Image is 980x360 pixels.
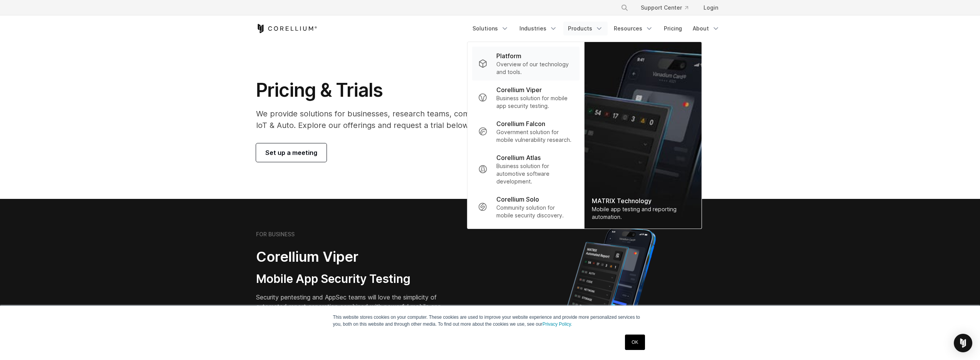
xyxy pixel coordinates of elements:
a: Platform Overview of our technology and tools. [472,47,579,81]
a: Pricing [659,22,687,35]
a: Corellium Home [256,24,317,33]
p: Corellium Atlas [496,153,541,162]
img: Corellium MATRIX automated report on iPhone showing app vulnerability test results across securit... [553,224,669,358]
p: Corellium Solo [496,195,539,204]
p: This website stores cookies on your computer. These cookies are used to improve your website expe... [333,314,647,328]
a: Corellium Falcon Government solution for mobile vulnerability research. [472,114,579,148]
p: Platform [496,51,521,61]
h3: Mobile App Security Testing [256,272,453,286]
a: Corellium Atlas Business solution for automotive software development. [472,148,579,190]
a: Resources [609,22,658,35]
p: We provide solutions for businesses, research teams, community individuals, and IoT & Auto. Explo... [256,108,563,131]
p: Business solution for mobile app security testing. [496,94,573,110]
p: Corellium Falcon [496,119,545,128]
p: Security pentesting and AppSec teams will love the simplicity of automated report generation comb... [256,293,453,320]
a: MATRIX Technology Mobile app testing and reporting automation. [584,42,701,229]
a: Corellium Viper Business solution for mobile app security testing. [472,81,579,114]
div: MATRIX Technology [592,196,694,205]
h1: Pricing & Trials [256,79,563,102]
img: Matrix_WebNav_1x [584,42,701,229]
h2: Corellium Viper [256,248,453,266]
a: Support Center [635,1,694,15]
a: Industries [515,22,562,35]
span: Set up a meeting [265,148,317,157]
p: Business solution for automotive software development. [496,162,573,185]
a: Privacy Policy. [543,321,572,327]
p: Overview of our technology and tools. [496,61,573,76]
button: Search [618,1,632,15]
div: Mobile app testing and reporting automation. [592,205,694,221]
p: Corellium Viper [496,85,542,94]
a: OK [625,335,645,350]
div: Navigation Menu [468,22,724,35]
h6: FOR BUSINESS [256,231,295,238]
div: Navigation Menu [611,1,724,15]
div: Open Intercom Messenger [954,334,972,352]
a: Corellium Solo Community solution for mobile security discovery. [472,190,579,224]
a: About [688,22,724,35]
a: Solutions [468,22,513,35]
a: Products [563,22,608,35]
p: Community solution for mobile security discovery. [496,204,573,219]
a: Login [697,1,724,15]
p: Government solution for mobile vulnerability research. [496,128,573,144]
a: Set up a meeting [256,143,327,162]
